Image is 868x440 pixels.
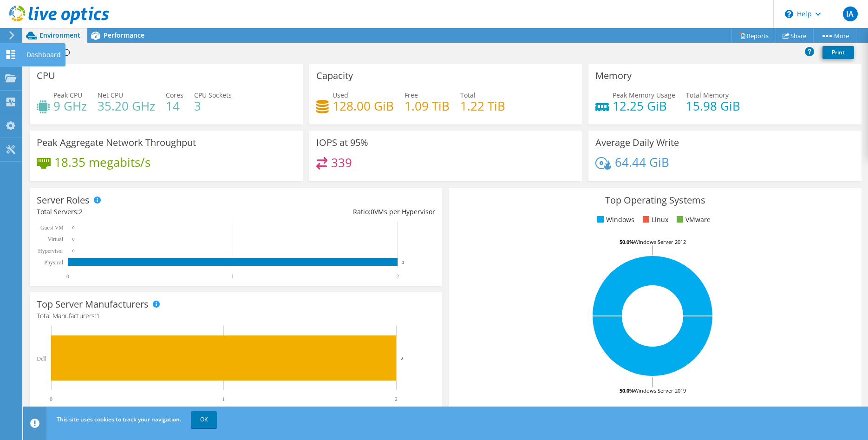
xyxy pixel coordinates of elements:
[96,311,100,320] span: 1
[333,101,394,111] h4: 128.00 GiB
[191,411,217,428] a: OK
[595,71,632,81] h3: Memory
[613,91,675,99] span: Peak Memory Usage
[39,31,80,39] span: Environment
[634,238,686,245] tspan: Windows Server 2012
[37,195,90,205] h3: Server Roles
[620,387,634,394] tspan: 50.0%
[53,101,87,111] h4: 9 GHz
[40,224,64,231] text: Guest VM
[456,195,854,205] h3: Top Operating Systems
[595,138,679,148] h3: Average Daily Write
[72,249,75,253] text: 0
[731,28,776,43] a: Reports
[37,71,55,81] h3: CPU
[222,396,225,402] text: 1
[53,91,82,99] span: Peak CPU
[37,207,236,217] div: Total Servers:
[37,138,196,148] h3: Peak Aggregate Network Throughput
[50,396,52,402] text: 0
[166,91,183,99] span: Cores
[460,91,476,99] span: Total
[615,157,669,167] h4: 64.44 GiB
[371,207,374,216] span: 0
[402,260,405,265] text: 2
[620,238,634,245] tspan: 50.0%
[395,396,398,402] text: 2
[79,207,83,216] span: 2
[44,259,63,266] text: Physical
[333,91,348,99] span: Used
[331,158,352,168] h4: 339
[640,215,668,225] li: Linux
[72,237,75,242] text: 0
[405,101,450,111] h4: 1.09 TiB
[48,236,64,243] text: Virtual
[194,91,232,99] span: CPU Sockets
[231,273,234,280] text: 1
[54,157,150,167] h4: 18.35 megabits/s
[98,91,123,99] span: Net CPU
[37,299,149,309] h3: Top Server Manufacturers
[66,273,69,280] text: 0
[72,225,75,230] text: 0
[396,273,399,280] text: 2
[686,91,729,99] span: Total Memory
[401,355,404,361] text: 2
[37,311,435,321] h4: Total Manufacturers:
[166,101,183,111] h4: 14
[674,215,711,225] li: VMware
[104,31,144,39] span: Performance
[613,101,675,111] h4: 12.25 GiB
[776,28,814,43] a: Share
[22,43,65,66] div: Dashboard
[236,207,435,217] div: Ratio: VMs per Hypervisor
[57,415,181,423] span: This site uses cookies to track your navigation.
[98,101,155,111] h4: 35.20 GHz
[822,46,854,59] a: Print
[460,101,505,111] h4: 1.22 TiB
[634,387,686,394] tspan: Windows Server 2019
[405,91,418,99] span: Free
[38,248,63,254] text: Hypervisor
[316,71,353,81] h3: Capacity
[194,101,232,111] h4: 3
[813,28,856,43] a: More
[785,10,793,18] svg: \n
[37,355,46,362] text: Dell
[843,7,858,21] span: IA
[686,101,740,111] h4: 15.98 GiB
[316,138,368,148] h3: IOPS at 95%
[595,215,634,225] li: Windows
